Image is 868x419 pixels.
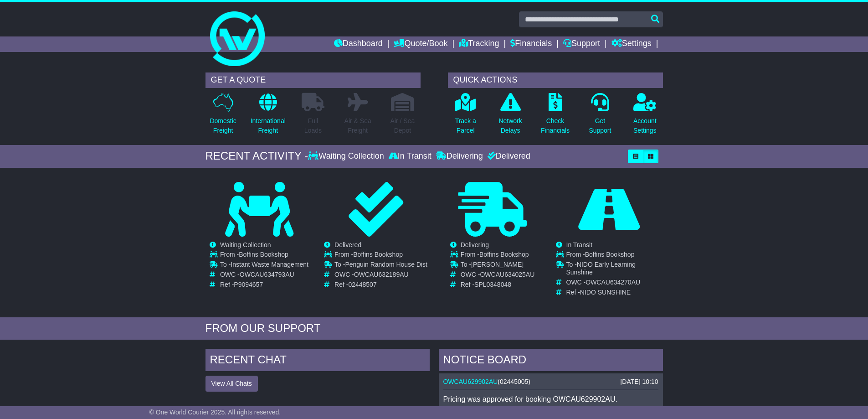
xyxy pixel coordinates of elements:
span: Boffins Bookshop [239,251,288,258]
a: GetSupport [588,93,611,140]
button: View All Chats [205,376,258,392]
a: Financials [510,36,552,52]
span: Boffins Bookshop [585,251,635,258]
td: Ref - [334,281,427,289]
span: Delivering [461,241,489,248]
a: CheckFinancials [540,93,570,140]
a: Track aParcel [455,93,477,140]
a: Quote/Book [394,36,447,52]
td: Ref - [566,289,663,296]
div: In Transit [386,151,434,161]
span: Boffins Bookshop [479,251,529,258]
td: OWC - [566,279,663,289]
div: [DATE] 10:10 [620,378,658,386]
p: Air & Sea Freight [344,116,371,135]
div: NOTICE BOARD [439,349,663,373]
span: OWCAU634270AU [586,279,640,286]
span: [PERSON_NAME] [471,261,524,268]
div: Delivered [485,151,530,161]
td: Ref - [220,281,308,289]
span: Boffins Bookshop [353,251,403,258]
a: DomesticFreight [209,93,236,140]
div: QUICK ACTIONS [448,72,663,88]
td: From - [461,251,535,261]
span: In Transit [566,241,593,248]
td: Ref - [461,281,535,289]
span: P9094657 [234,281,263,288]
td: OWC - [220,271,308,281]
span: Waiting Collection [220,241,271,248]
a: Support [563,36,600,52]
span: 02448507 [348,281,376,288]
td: To - [566,261,663,279]
td: To - [220,261,308,271]
span: 02445005 [500,378,528,385]
span: OWCAU632189AU [354,271,409,278]
p: Domestic Freight [210,116,236,135]
td: To - [461,261,535,271]
td: From - [566,251,663,261]
div: ( ) [443,378,658,386]
a: Tracking [459,36,499,52]
td: To - [334,261,427,271]
p: Get Support [589,116,611,135]
div: Waiting Collection [308,151,386,161]
div: GET A QUOTE [205,72,421,88]
div: Delivering [434,151,485,161]
span: NIDO Early Learning Sunshine [566,261,636,276]
p: Air / Sea Depot [390,116,415,135]
a: AccountSettings [633,93,657,140]
span: © One World Courier 2025. All rights reserved. [149,409,281,416]
span: NIDO SUNSHINE [580,289,631,296]
td: From - [334,251,427,261]
a: Settings [611,36,652,52]
p: Track a Parcel [455,116,476,135]
a: InternationalFreight [250,93,286,140]
p: Account Settings [633,116,657,135]
a: NetworkDelays [498,93,522,140]
span: Instant Waste Management [231,261,308,268]
span: OWCAU634793AU [240,271,294,278]
a: OWCAU629902AU [443,378,498,385]
td: OWC - [334,271,427,281]
div: RECENT CHAT [205,349,430,373]
span: Delivered [334,241,361,248]
p: Network Delays [498,116,522,135]
span: OWCAU634025AU [480,271,534,278]
div: RECENT ACTIVITY - [205,150,308,163]
span: SPL0348048 [474,281,511,288]
td: From - [220,251,308,261]
p: Full Loads [302,116,324,135]
td: OWC - [461,271,535,281]
a: Dashboard [334,36,383,52]
span: Penguin Random House Dist [345,261,427,268]
div: FROM OUR SUPPORT [205,322,663,335]
p: Pricing was approved for booking OWCAU629902AU. [443,395,658,403]
p: International Freight [251,116,286,135]
p: Check Financials [541,116,570,135]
